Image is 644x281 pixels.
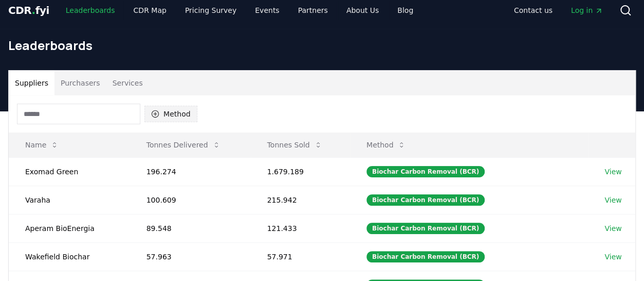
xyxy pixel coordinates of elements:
td: Varaha [9,186,130,214]
td: 215.942 [251,186,350,214]
td: 196.274 [130,157,251,186]
a: Contact us [506,1,561,20]
td: 57.971 [251,242,350,271]
a: View [604,252,621,262]
a: Log in [563,1,611,20]
div: Biochar Carbon Removal (BCR) [366,194,485,206]
td: Exomad Green [9,157,130,186]
nav: Main [58,1,421,20]
span: CDR fyi [8,4,49,16]
td: 100.609 [130,186,251,214]
td: 57.963 [130,242,251,271]
span: Log in [571,5,603,15]
td: 121.433 [251,214,350,242]
td: 1.679.189 [251,157,350,186]
button: Tonnes Sold [259,135,330,155]
button: Method [358,135,414,155]
button: Suppliers [9,71,54,95]
button: Method [144,106,197,122]
td: 89.548 [130,214,251,242]
h1: Leaderboards [8,37,636,54]
a: View [604,195,621,205]
a: Events [247,1,287,20]
a: View [604,167,621,177]
span: . [32,4,35,16]
nav: Main [506,1,611,20]
button: Services [106,71,149,95]
div: Biochar Carbon Removal (BCR) [366,251,485,262]
div: Biochar Carbon Removal (BCR) [366,223,485,234]
a: CDR Map [125,1,175,20]
a: Partners [290,1,336,20]
button: Name [17,135,67,155]
button: Tonnes Delivered [138,135,229,155]
td: Aperam BioEnergia [9,214,130,242]
a: About Us [338,1,387,20]
a: View [604,223,621,234]
div: Biochar Carbon Removal (BCR) [366,166,485,177]
td: Wakefield Biochar [9,242,130,271]
a: Leaderboards [58,1,123,20]
button: Purchasers [54,71,106,95]
a: Blog [389,1,421,20]
a: CDR.fyi [8,3,49,18]
a: Pricing Survey [177,1,245,20]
